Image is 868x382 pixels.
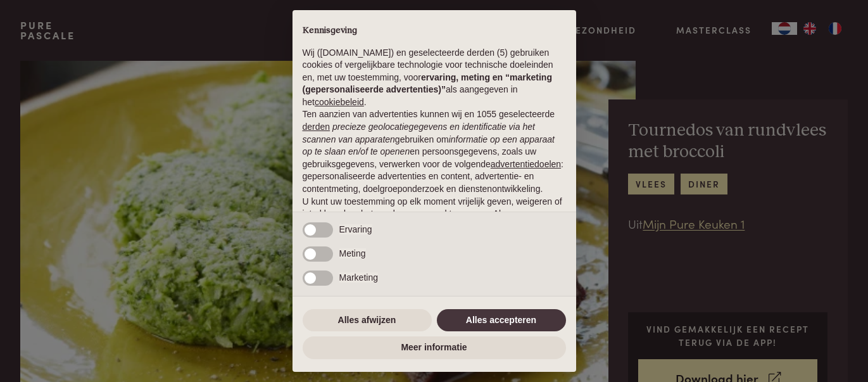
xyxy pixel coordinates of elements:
[303,25,566,37] h2: Kennisgeving
[303,336,566,359] button: Meer informatie
[339,272,378,283] span: Marketing
[303,108,566,195] p: Ten aanzien van advertenties kunnen wij en 1055 geselecteerde gebruiken om en persoonsgegevens, z...
[303,309,432,332] button: Alles afwijzen
[437,309,566,332] button: Alles accepteren
[303,134,555,157] em: informatie op een apparaat op te slaan en/of te openen
[303,121,330,134] button: derden
[303,72,552,95] strong: ervaring, meting en “marketing (gepersonaliseerde advertenties)”
[303,122,535,144] em: precieze geolocatiegegevens en identificatie via het scannen van apparaten
[315,97,364,107] a: cookiebeleid
[339,224,372,234] span: Ervaring
[303,196,566,258] p: U kunt uw toestemming op elk moment vrijelijk geven, weigeren of intrekken door het voorkeurenpan...
[339,248,366,258] span: Meting
[491,158,561,171] button: advertentiedoelen
[303,47,566,109] p: Wij ([DOMAIN_NAME]) en geselecteerde derden (5) gebruiken cookies of vergelijkbare technologie vo...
